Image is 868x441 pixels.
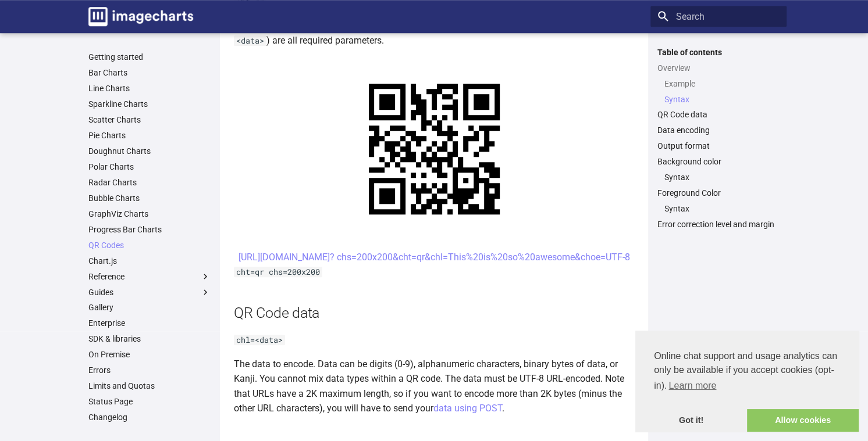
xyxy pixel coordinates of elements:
a: Syntax [664,203,780,214]
a: Chart.js [88,256,211,266]
a: Radar Charts [88,177,211,188]
nav: Background color [657,172,780,182]
a: Enterprise [88,318,211,328]
a: Progress Bar Charts [88,224,211,235]
label: Table of contents [650,47,787,58]
a: Polar Charts [88,162,211,172]
a: Overview [657,63,780,73]
nav: Table of contents [650,47,787,230]
a: Syntax [664,172,780,182]
nav: Overview [657,78,780,105]
div: cookieconsent [635,331,859,432]
a: QR Codes [88,240,211,250]
a: Bubble Charts [88,193,211,203]
a: Limits and Quotas [88,381,211,391]
a: data using POST [433,403,502,414]
a: [URL][DOMAIN_NAME]? chs=200x200&cht=qr&chl=This%20is%20so%20awesome&choe=UTF-8 [239,252,630,263]
span: Online chat support and usage analytics can only be available if you accept cookies (opt-in). [654,349,840,395]
a: learn more about cookies [667,377,718,395]
a: Image-Charts documentation [84,2,198,31]
code: chl=<data> [234,335,285,345]
a: Line Charts [88,83,211,94]
a: QR Code data [657,109,780,120]
code: cht=qr chs=200x200 [234,267,322,277]
label: Reference [88,271,211,282]
a: Getting started [88,52,211,62]
a: Errors [88,365,211,375]
a: Scatter Charts [88,114,211,125]
a: Changelog [88,412,211,422]
a: Data encoding [657,125,780,135]
a: Pie Charts [88,130,211,141]
a: Background color [657,156,780,167]
img: chart [343,58,526,241]
a: Example [664,78,780,89]
a: Foreground Color [657,188,780,198]
a: On Premise [88,349,211,360]
a: Syntax [664,94,780,104]
a: Status Page [88,396,211,407]
h2: QR Code data [234,303,634,323]
a: Bar Charts [88,67,211,78]
input: Search [650,6,787,27]
a: Error correction level and margin [657,219,780,230]
a: Output format [657,141,780,151]
a: allow cookies [747,409,859,432]
p: The QR Code chart type ( ), size parameter ( ) and data ( ) are all required parameters. [234,19,634,48]
img: logo [88,7,193,26]
nav: Foreground Color [657,203,780,214]
a: Sparkline Charts [88,99,211,109]
label: Guides [88,286,211,297]
a: dismiss cookie message [635,409,747,432]
p: The data to encode. Data can be digits (0-9), alphanumeric characters, binary bytes of data, or K... [234,357,634,416]
a: GraphViz Charts [88,209,211,219]
a: SDK & libraries [88,334,211,344]
a: Gallery [88,302,211,313]
a: Doughnut Charts [88,146,211,156]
